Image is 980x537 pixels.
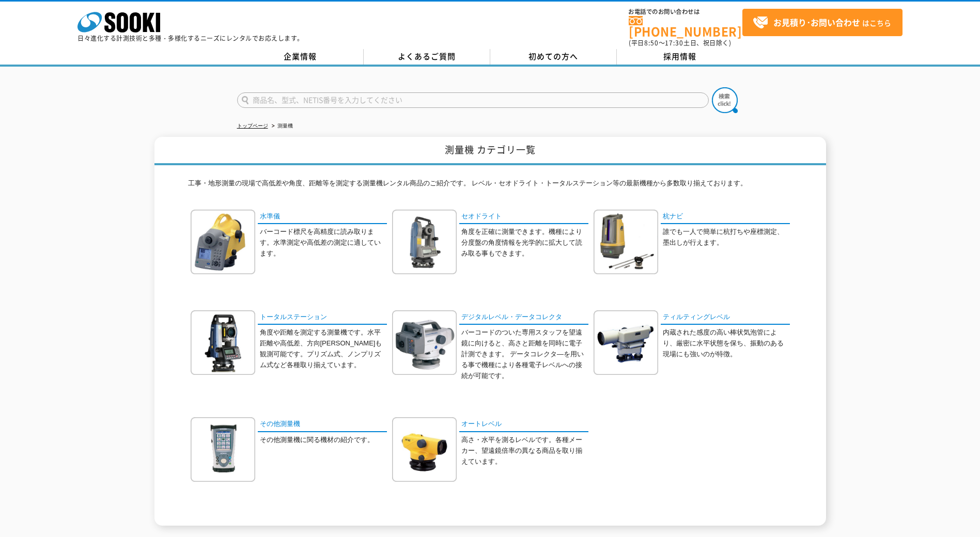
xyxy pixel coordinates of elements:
[661,210,790,225] a: 杭ナビ
[392,310,457,375] img: デジタルレベル・データコレクタ
[461,435,588,467] p: 高さ・水平を測るレベルです。各種メーカー、望遠鏡倍率の異なる商品を取り揃えています。
[629,9,742,15] span: お電話でのお問い合わせは
[461,227,588,259] p: 角度を正確に測量できます。機種により分度盤の角度情報を光学的に拡大して読み取る事もできます。
[258,417,387,432] a: その他測量機
[260,227,387,259] p: バーコード標尺を高精度に読み取ります。水準測定や高低差の測定に適しています。
[260,327,387,370] p: 角度や距離を測定する測量機です。水平距離や高低差、方向[PERSON_NAME]も観測可能です。プリズム式、ノンプリズム式など各種取り揃えています。
[528,51,578,62] span: 初めての方へ
[191,417,255,482] img: その他測量機
[661,310,790,325] a: ティルティングレベル
[392,417,457,482] img: オートレベル
[237,123,268,129] a: トップページ
[594,210,658,274] img: 杭ナビ
[154,137,826,165] h1: 測量機 カテゴリ一覧
[191,310,255,375] img: トータルステーション
[753,15,891,30] span: はこちら
[258,210,387,225] a: 水準儀
[188,178,792,194] p: 工事・地形測量の現場で高低差や角度、距離等を測定する測量機レンタル商品のご紹介です。 レベル・セオドライト・トータルステーション等の最新機種から多数取り揃えております。
[459,417,588,432] a: オートレベル
[237,49,364,65] a: 企業情報
[392,210,457,274] img: セオドライト
[237,92,709,108] input: 商品名、型式、NETIS番号を入力してください
[270,121,293,132] li: 測量機
[191,210,255,274] img: 水準儀
[258,310,387,325] a: トータルステーション
[260,435,387,446] p: その他測量機に関る機材の紹介です。
[663,227,790,248] p: 誰でも一人で簡単に杭打ちや座標測定、墨出しが行えます。
[742,9,903,36] a: お見積り･お問い合わせはこちら
[490,49,617,65] a: 初めての方へ
[644,38,659,48] span: 8:50
[629,38,731,48] span: (平日 ～ 土日、祝日除く)
[594,310,658,375] img: ティルティングレベル
[629,16,742,37] a: [PHONE_NUMBER]
[461,327,588,381] p: バーコードのついた専用スタッフを望遠鏡に向けると、高さと距離を同時に電子計測できます。 データコレクタ―を用いる事で機種により各種電子レベルへの接続が可能です。
[773,16,860,28] strong: お見積り･お問い合わせ
[459,210,588,225] a: セオドライト
[364,49,490,65] a: よくあるご質問
[665,38,683,48] span: 17:30
[617,49,743,65] a: 採用情報
[663,327,790,359] p: 内蔵された感度の高い棒状気泡管により、厳密に水平状態を保ち、振動のある現場にも強いのが特徴。
[77,35,304,41] p: 日々進化する計測技術と多種・多様化するニーズにレンタルでお応えします。
[712,87,738,113] img: btn_search.png
[459,310,588,325] a: デジタルレベル・データコレクタ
